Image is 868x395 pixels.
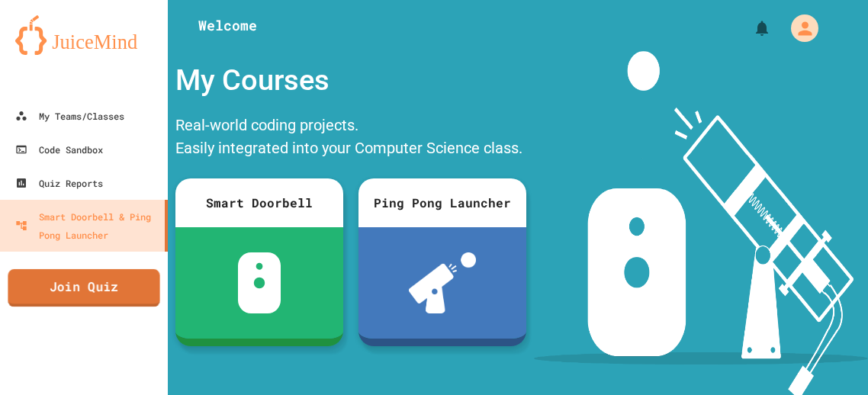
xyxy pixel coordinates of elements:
[15,15,153,55] img: logo-orange.svg
[8,269,159,307] a: Join Quiz
[15,174,103,192] div: Quiz Reports
[168,110,534,167] div: Real-world coding projects. Easily integrated into your Computer Science class.
[409,252,477,313] img: ppl-with-ball.png
[358,178,526,227] div: Ping Pong Launcher
[775,11,822,46] div: My Account
[725,15,775,41] div: My Notifications
[238,252,281,313] img: sdb-white.svg
[15,107,124,125] div: My Teams/Classes
[168,51,534,110] div: My Courses
[15,140,103,159] div: Code Sandbox
[175,178,343,227] div: Smart Doorbell
[15,207,159,244] div: Smart Doorbell & Ping Pong Launcher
